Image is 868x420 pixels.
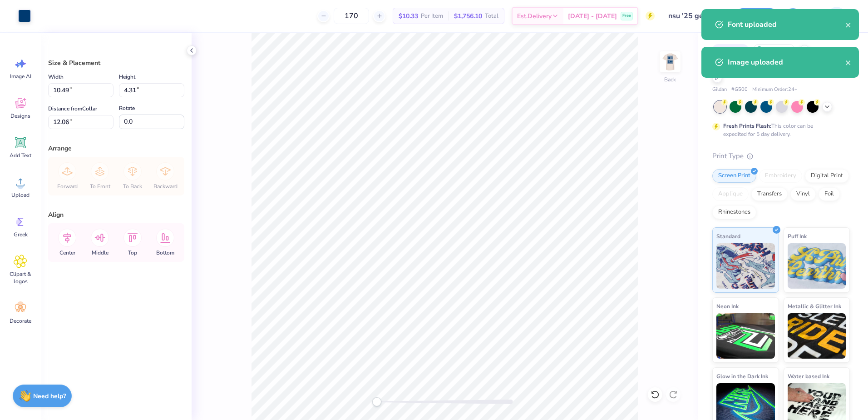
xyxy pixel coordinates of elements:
button: close [845,57,852,68]
img: Back [661,53,679,71]
label: Distance from Collar [48,103,97,114]
span: Gildan [712,86,727,94]
span: Center [59,249,75,256]
div: Align [48,210,184,220]
span: Per Item [421,11,443,21]
span: Minimum Order: 24 + [752,86,798,94]
span: Puff Ink [788,231,807,241]
span: $1,756.10 [454,11,482,21]
img: Neon Ink [716,313,775,359]
img: Puff Ink [788,243,846,289]
span: Upload [11,191,30,199]
span: Water based Ink [788,371,829,381]
div: Screen Print [712,169,756,183]
label: Width [48,71,64,82]
input: Untitled Design [661,7,728,25]
span: Clipart & logos [5,270,35,285]
span: [DATE] - [DATE] [568,11,617,21]
div: Digital Print [805,169,849,183]
span: Bottom [156,249,174,256]
span: Glow in the Dark Ink [716,371,768,381]
span: Image AI [10,73,31,80]
strong: Fresh Prints Flash: [723,122,771,130]
div: Foil [819,187,840,201]
a: ZA [812,7,850,25]
label: Height [119,71,135,82]
div: This color can be expedited for 5 day delivery. [723,122,835,138]
span: Designs [10,112,30,120]
span: Free [622,13,631,19]
span: Middle [92,249,108,256]
div: Transfers [751,187,788,201]
span: Greek [14,231,28,238]
label: Rotate [119,103,135,114]
input: – – [334,8,369,24]
span: Metallic & Glitter Ink [788,301,841,311]
span: # G500 [731,86,748,94]
div: Size & Placement [48,58,184,68]
div: Accessibility label [372,397,381,406]
span: Est. Delivery [517,11,552,21]
span: $10.33 [399,11,418,21]
span: Total [485,11,498,21]
button: close [845,19,852,30]
div: Applique [712,187,749,201]
span: Top [128,249,137,256]
img: Zuriel Alaba [828,7,846,25]
div: Print Type [712,151,850,161]
span: Standard [716,231,740,241]
div: Embroidery [759,169,802,183]
span: Add Text [10,152,31,159]
div: Back [664,75,676,84]
span: Decorate [10,317,31,325]
img: Metallic & Glitter Ink [788,313,846,359]
div: Arrange [48,144,184,153]
img: Standard [716,243,775,289]
div: Image uploaded [728,57,845,68]
div: Rhinestones [712,205,756,219]
div: Font uploaded [728,19,845,30]
span: Neon Ink [716,301,739,311]
strong: Need help? [33,392,66,400]
div: Vinyl [790,187,816,201]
